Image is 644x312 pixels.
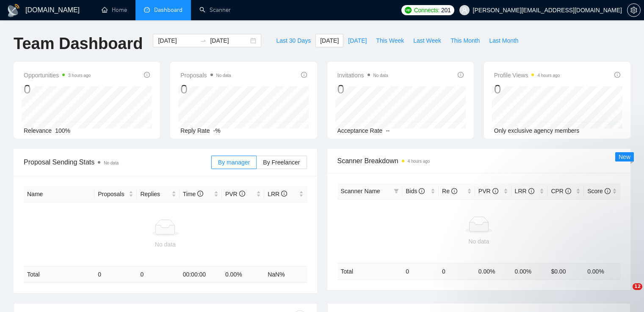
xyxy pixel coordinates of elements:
[180,81,231,97] div: 0
[268,191,287,197] span: LRR
[94,266,137,283] td: 0
[263,159,300,166] span: By Freelancer
[301,72,307,78] span: info-circle
[24,127,52,134] span: Relevance
[271,34,315,47] button: Last 30 Days
[199,6,231,14] a: searchScanner
[373,73,388,78] span: No data
[200,37,207,44] span: swap-right
[376,36,404,45] span: This Week
[392,185,401,197] span: filter
[137,186,179,203] th: Replies
[98,189,127,199] span: Proposals
[337,81,388,97] div: 0
[442,188,457,194] span: Re
[102,6,127,14] a: homeHome
[55,127,70,134] span: 100%
[484,34,523,47] button: Last Month
[492,188,498,194] span: info-circle
[7,4,20,17] img: logo
[615,283,636,304] iframe: Intercom live chat
[587,188,610,194] span: Score
[239,191,245,197] span: info-circle
[264,266,307,283] td: NaN %
[341,237,617,246] div: No data
[337,156,621,166] span: Scanner Breakdown
[343,34,371,47] button: [DATE]
[494,81,560,97] div: 0
[413,36,441,45] span: Last Week
[14,34,143,54] h1: Team Dashboard
[225,191,245,197] span: PVR
[337,263,403,279] td: Total
[315,34,343,47] button: [DATE]
[24,157,211,167] span: Proposal Sending Stats
[348,36,367,45] span: [DATE]
[408,159,430,164] time: 4 hours ago
[210,36,249,45] input: End date
[406,188,425,194] span: Bids
[478,188,498,194] span: PVR
[158,36,196,45] input: Start date
[414,5,439,15] span: Connects:
[605,188,611,194] span: info-circle
[180,266,222,283] td: 00:00:00
[494,70,560,80] span: Profile Views
[633,283,642,290] span: 12
[551,188,571,194] span: CPR
[451,36,480,45] span: This Month
[197,191,203,197] span: info-circle
[144,72,150,78] span: info-circle
[341,188,380,194] span: Scanner Name
[371,34,409,47] button: This Week
[140,189,169,199] span: Replies
[218,159,250,166] span: By manager
[24,81,91,97] div: 0
[565,188,571,194] span: info-circle
[439,263,475,279] td: 0
[276,36,311,45] span: Last 30 Days
[515,188,534,194] span: LRR
[180,127,210,134] span: Reply Rate
[216,73,231,78] span: No data
[337,70,388,80] span: Invitations
[104,161,119,165] span: No data
[627,7,641,14] a: setting
[337,127,383,134] span: Acceptance Rate
[94,186,137,203] th: Proposals
[614,72,620,78] span: info-circle
[619,153,630,160] span: New
[537,73,560,78] time: 4 hours ago
[27,240,304,249] div: No data
[213,127,221,134] span: -%
[183,191,203,197] span: Time
[441,5,451,15] span: 201
[475,263,511,279] td: 0.00 %
[394,189,399,194] span: filter
[458,72,464,78] span: info-circle
[144,7,150,13] span: dashboard
[68,73,91,78] time: 3 hours ago
[627,3,641,17] button: setting
[405,7,412,14] img: upwork-logo.png
[180,70,231,80] span: Proposals
[494,127,580,134] span: Only exclusive agency members
[419,188,425,194] span: info-circle
[386,127,390,134] span: --
[320,36,339,45] span: [DATE]
[402,263,439,279] td: 0
[222,266,264,283] td: 0.00 %
[281,191,287,197] span: info-circle
[409,34,446,47] button: Last Week
[24,266,94,283] td: Total
[24,70,91,80] span: Opportunities
[24,186,94,203] th: Name
[528,188,534,194] span: info-circle
[446,34,484,47] button: This Month
[154,6,182,14] span: Dashboard
[462,7,467,13] span: user
[627,7,640,14] span: setting
[137,266,179,283] td: 0
[200,37,207,44] span: to
[489,36,518,45] span: Last Month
